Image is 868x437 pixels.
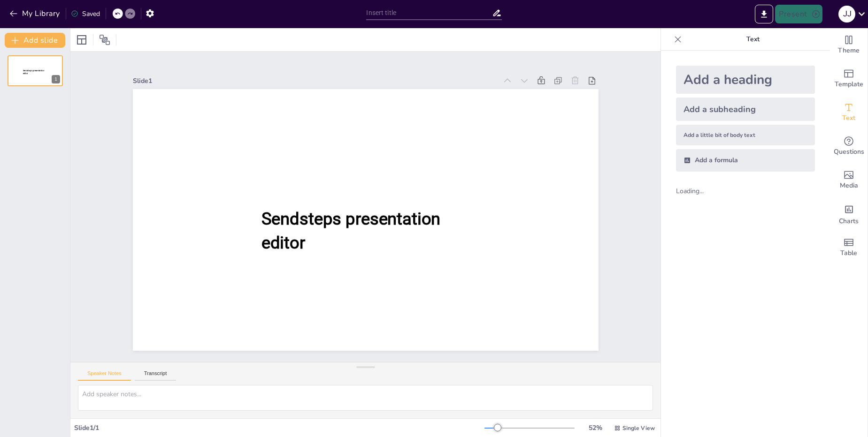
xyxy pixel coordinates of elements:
div: Slide 1 [133,76,497,85]
span: Table [840,248,857,258]
div: Add a little bit of body text [676,125,815,145]
div: Add text boxes [830,96,868,129]
p: Text [685,28,821,51]
div: Add a formula [676,149,815,172]
div: Saved [71,9,100,18]
button: Present [775,5,822,23]
div: Add a subheading [676,98,815,121]
button: Add slide [5,33,65,48]
div: Change the overall theme [830,28,868,62]
div: Layout [74,32,89,47]
div: Add charts and graphs [830,197,868,231]
div: Slide 1 / 1 [74,423,484,432]
button: Transcript [135,370,177,381]
span: Theme [838,45,860,56]
span: Text [842,113,855,123]
span: Single View [622,424,655,432]
span: Media [840,181,858,191]
div: 52 % [584,423,607,432]
div: Add a heading [676,66,815,94]
button: Speaker Notes [78,370,131,381]
span: Position [99,34,110,45]
div: 1 [52,75,60,83]
div: Add ready made slides [830,62,868,96]
div: Sendsteps presentation editor1 [8,55,63,86]
span: Sendsteps presentation editor [23,69,44,75]
div: Add images, graphics, shapes or video [830,163,868,197]
button: J J [838,5,855,23]
div: Get real-time input from your audience [830,129,868,163]
div: Add a table [830,231,868,264]
div: J J [838,6,855,23]
span: Charts [839,216,859,226]
button: Export to PowerPoint [755,5,773,23]
span: Template [835,79,863,90]
input: Insert title [366,6,492,20]
span: Sendsteps presentation editor [261,209,440,253]
div: Loading... [676,187,720,196]
button: My Library [7,6,64,21]
span: Questions [834,147,864,157]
